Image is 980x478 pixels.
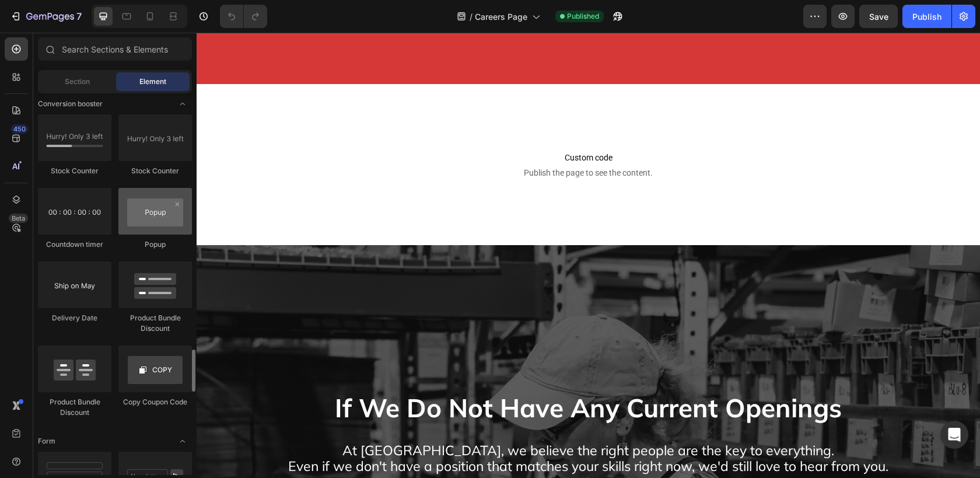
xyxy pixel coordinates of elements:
[197,33,980,478] iframe: To enrich screen reader interactions, please activate Accessibility in Grammarly extension settings
[173,432,192,451] span: Toggle open
[11,124,28,134] div: 450
[470,11,473,23] span: /
[65,76,90,87] span: Section
[912,11,942,23] div: Publish
[567,11,599,22] span: Published
[869,12,888,22] span: Save
[38,313,111,323] div: Delivery Date
[475,11,527,23] span: Careers Page
[38,37,192,61] input: Search Sections & Elements
[38,397,111,418] div: Product Bundle Discount
[859,5,898,28] button: Save
[5,5,87,28] button: 7
[118,313,192,334] div: Product Bundle Discount
[173,95,192,113] span: Toggle open
[220,5,267,28] div: Undo/Redo
[118,239,192,250] div: Popup
[118,397,192,407] div: Copy Coupon Code
[139,76,166,87] span: Element
[38,166,111,176] div: Stock Counter
[902,5,951,28] button: Publish
[9,214,28,223] div: Beta
[38,99,103,109] span: Conversion booster
[940,421,968,449] div: Open Intercom Messenger
[38,436,55,446] span: Form
[38,239,111,250] div: Countdown timer
[76,9,82,23] p: 7
[118,166,192,176] div: Stock Counter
